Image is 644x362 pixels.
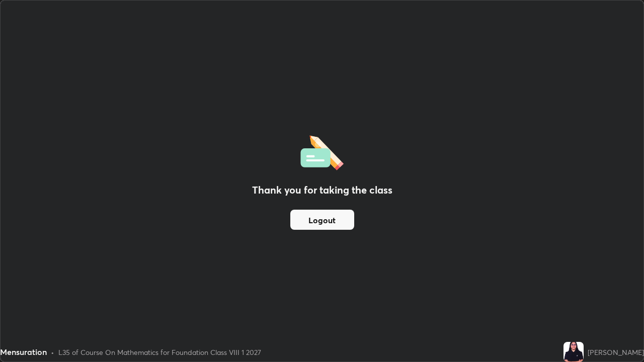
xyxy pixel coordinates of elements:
button: Logout [290,210,354,230]
h2: Thank you for taking the class [252,183,392,198]
img: offlineFeedback.1438e8b3.svg [300,132,344,170]
img: 4717b03204d4450899e48175fba50994.jpg [563,342,584,362]
div: [PERSON_NAME] [588,347,644,357]
div: L35 of Course On Mathematics for Foundation Class VIII 1 2027 [58,347,261,357]
div: • [51,347,54,357]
